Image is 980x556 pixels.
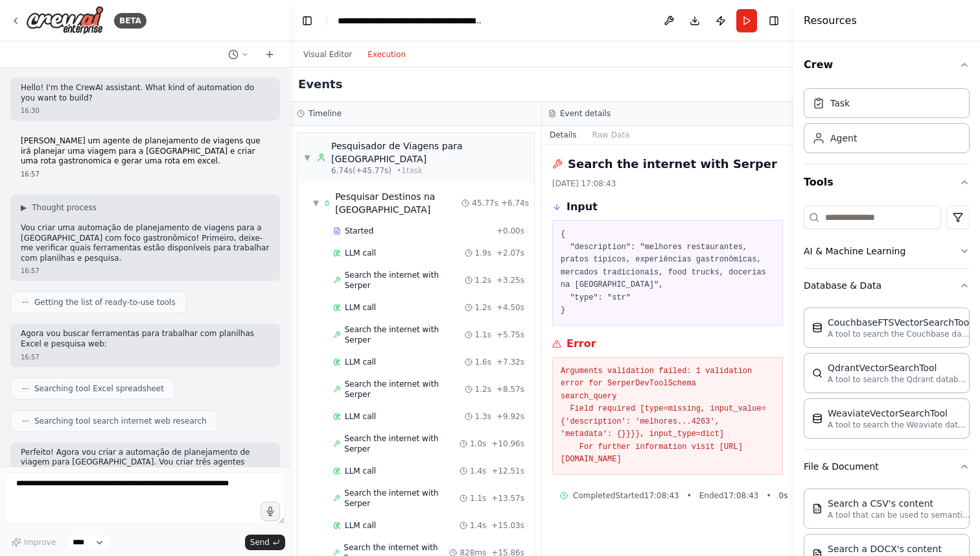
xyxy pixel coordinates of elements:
span: 45.77s [472,198,498,208]
span: Search the internet with Serper [345,379,465,400]
span: 1.1s [470,493,486,503]
span: • [766,490,771,501]
button: Click to speak your automation idea [261,502,280,521]
span: + 0.00s [496,226,524,236]
span: Improve [24,537,56,548]
span: ▼ [304,152,310,163]
span: + 10.96s [491,439,524,449]
div: CouchbaseFTSVectorSearchTool [828,316,972,329]
span: + 13.57s [491,493,524,503]
div: 16:57 [21,266,270,276]
img: CouchbaseFTSVectorSearchTool [812,322,822,333]
span: 1.2s [475,384,491,394]
button: Tools [804,164,970,200]
span: LLM call [345,520,376,531]
img: QdrantVectorSearchTool [812,368,822,378]
span: 1.4s [470,520,486,531]
button: Hide right sidebar [765,12,783,30]
span: + 4.50s [496,302,524,313]
span: 1.9s [475,248,491,258]
span: 0 s [779,490,788,501]
h3: Error [566,336,596,352]
span: LLM call [345,411,376,422]
div: Search a CSV's content [828,497,970,510]
span: Completed [573,490,615,501]
div: [DATE] 17:08:43 [552,178,783,189]
button: Hide left sidebar [298,12,316,30]
span: ▶ [21,202,27,213]
button: Send [245,535,285,550]
span: Getting the list of ready-to-use tools [34,297,176,308]
h2: Search the internet with Serper [568,155,777,173]
p: Hello! I'm the CrewAI assistant. What kind of automation do you want to build? [21,83,270,103]
span: 1.0s [470,439,486,449]
span: • 1 task [397,165,423,176]
img: WeaviateVectorSearchTool [812,413,822,424]
button: Raw Data [585,126,638,144]
button: ▶Thought process [21,202,97,213]
span: Search the internet with Serper [345,324,465,345]
div: Crew [804,83,970,163]
span: 1.1s [475,330,491,340]
button: Crew [804,47,970,83]
span: 1.6s [475,357,491,367]
button: Switch to previous chat [223,47,254,62]
div: Search a DOCX's content [828,542,970,555]
h3: Input [566,199,598,215]
pre: { "description": "melhores restaurantes, pratos típicos, experiências gastronômicas, mercados tra... [561,228,775,317]
img: Logo [26,6,104,35]
button: Improve [5,534,62,551]
span: 1.2s [475,302,491,313]
div: Agent [830,132,857,145]
span: Thought process [32,202,97,213]
div: 16:57 [21,352,270,362]
div: Pesquisador de Viagens para [GEOGRAPHIC_DATA] [331,139,528,165]
span: LLM call [345,357,376,367]
p: Perfeito! Agora vou criar a automação de planejamento de viagem para [GEOGRAPHIC_DATA]. Vou criar... [21,448,270,478]
span: Searching tool Excel spreadsheet [34,383,164,394]
span: Search the internet with Serper [344,433,460,454]
p: Vou criar uma automação de planejamento de viagens para a [GEOGRAPHIC_DATA] com foco gastronômico... [21,223,270,263]
span: 6.74s (+45.77s) [331,165,391,176]
p: Agora vou buscar ferramentas para trabalhar com planilhas Excel e pesquisa web: [21,329,270,349]
h3: Timeline [309,108,342,119]
div: 16:57 [21,169,270,179]
span: LLM call [345,302,376,313]
span: + 12.51s [491,466,524,476]
p: A tool to search the Couchbase database for relevant information on internal documents. [828,329,970,339]
h2: Events [298,75,342,93]
div: BETA [114,13,146,29]
pre: Arguments validation failed: 1 validation error for SerperDevToolSchema search_query Field requir... [561,365,775,466]
button: File & Document [804,450,970,483]
span: + 15.03s [491,520,524,531]
div: Database & Data [804,302,970,449]
span: Search the internet with Serper [345,270,465,291]
p: A tool to search the Qdrant database for relevant information on internal documents. [828,374,970,385]
span: Send [250,537,270,548]
span: + 6.74s [501,198,529,208]
span: Started 17:08:43 [615,490,679,501]
button: Database & Data [804,269,970,302]
p: A tool that can be used to semantic search a query from a CSV's content. [828,510,970,520]
span: + 9.92s [496,411,524,422]
span: + 8.57s [496,384,524,394]
span: + 5.75s [496,330,524,340]
span: + 2.07s [496,248,524,258]
span: Searching tool search internet web research [34,416,207,426]
span: + 7.32s [496,357,524,367]
button: Visual Editor [296,47,360,62]
span: 1.2s [475,275,491,285]
span: + 3.25s [496,275,524,285]
span: LLM call [345,466,376,476]
span: 1.4s [470,466,486,476]
button: Execution [360,47,414,62]
span: Search the internet with Serper [344,488,460,509]
div: 16:30 [21,106,270,115]
button: Start a new chat [259,47,280,62]
span: LLM call [345,248,376,258]
p: A tool to search the Weaviate database for relevant information on internal documents. [828,420,970,430]
span: Ended 17:08:43 [699,490,759,501]
span: Started [345,226,373,236]
h4: Resources [804,13,857,29]
h3: Event details [560,108,611,119]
